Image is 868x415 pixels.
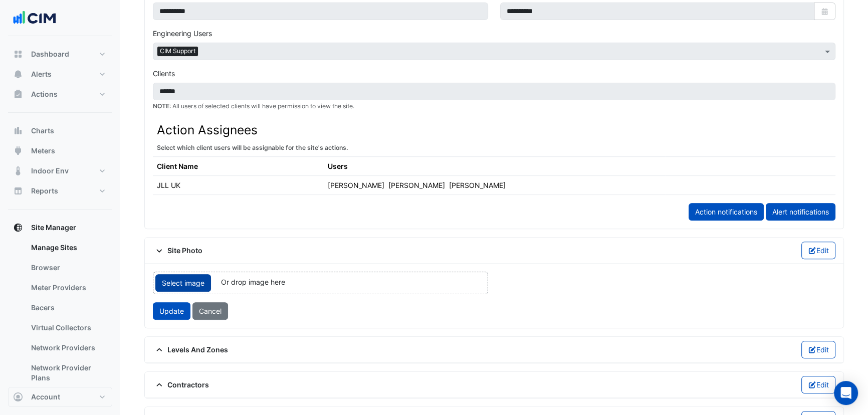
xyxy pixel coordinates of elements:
a: Virtual Collectors [23,318,112,338]
app-icon: Meters [13,146,23,156]
button: Site Manager [8,218,112,238]
label: Clients [153,68,175,79]
img: Company Logo [12,8,57,28]
a: Meter Providers [23,278,112,298]
button: Cancel [192,302,228,320]
span: CIM Support [157,47,198,56]
button: Account [8,387,112,407]
label: Engineering Users [153,28,212,39]
span: Select image [155,274,211,292]
button: Update [153,302,190,320]
div: [PERSON_NAME] [449,180,506,190]
app-icon: Dashboard [13,49,23,59]
span: Site Photo [153,245,202,256]
app-icon: Reports [13,186,23,196]
small: : All users of selected clients will have permission to view the site. [153,102,354,110]
span: Actions [31,89,58,99]
div: Open Intercom Messenger [834,381,858,405]
button: Charts [8,121,112,141]
span: Dashboard [31,49,69,59]
span: Charts [31,126,54,136]
a: Action notifications [689,203,764,221]
app-icon: Indoor Env [13,166,23,176]
button: Meters [8,141,112,161]
a: Network Providers [23,338,112,358]
th: Users [324,157,665,176]
span: Update [159,307,184,315]
button: Edit [801,376,836,393]
div: [PERSON_NAME] [388,180,445,190]
app-icon: Charts [13,126,23,136]
span: Contractors [153,379,209,390]
div: JLL UK [157,180,180,190]
th: Client Name [153,157,324,176]
button: Dashboard [8,44,112,64]
button: Actions [8,84,112,104]
app-icon: Actions [13,89,23,99]
app-icon: Site Manager [13,223,23,233]
span: Alerts [31,69,52,79]
button: Edit [801,242,836,259]
button: Reports [8,181,112,201]
span: Indoor Env [31,166,69,176]
app-icon: Alerts [13,69,23,79]
a: Browser [23,258,112,278]
span: Cancel [199,307,222,315]
div: [PERSON_NAME] [328,180,384,190]
span: Or drop image here [221,278,285,286]
button: Edit [801,341,836,358]
a: Manage Sites [23,238,112,258]
span: Meters [31,146,55,156]
span: Site Manager [31,223,76,233]
span: Levels And Zones [153,344,228,355]
strong: NOTE [153,102,169,110]
button: Alerts [8,64,112,84]
span: Reports [31,186,58,196]
a: Network Provider Plans [23,358,112,388]
a: Alert notifications [766,203,835,221]
span: Account [31,392,60,402]
a: Bacers [23,298,112,318]
small: Select which client users will be assignable for the site's actions. [157,144,348,151]
button: Indoor Env [8,161,112,181]
h3: Action Assignees [157,123,831,137]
